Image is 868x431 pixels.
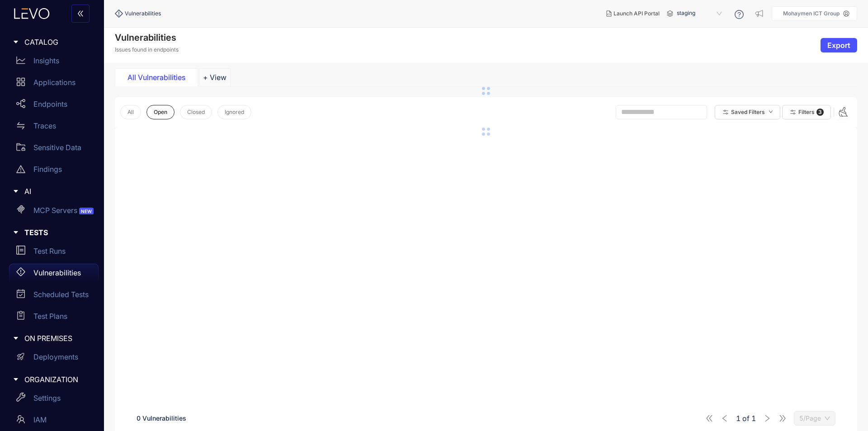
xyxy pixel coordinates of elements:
span: Open [154,109,167,115]
button: Closed [180,105,212,119]
p: Deployments [33,353,78,361]
button: Add tab [199,68,231,86]
a: Traces [9,117,99,138]
div: All Vulnerabilities [123,73,190,81]
span: Closed [187,109,205,115]
p: Scheduled Tests [33,290,89,298]
span: Filters [798,109,815,115]
button: Launch API Portal [599,6,667,21]
span: warning [16,165,25,174]
button: Filters 3 [782,105,831,119]
button: double-left [71,5,90,23]
span: CATALOG [24,38,91,46]
p: Sensitive Data [33,143,81,152]
h4: Vulnerabilities [115,32,179,43]
span: ON PREMISES [24,334,91,342]
span: double-left [77,10,84,18]
span: 5/Page [799,412,830,425]
span: down [769,109,773,114]
button: All [120,105,141,119]
span: All [127,109,134,115]
a: Vulnerabilities [9,264,99,285]
p: Endpoints [33,100,67,108]
span: team [16,415,25,424]
span: Saved Filters [731,109,765,115]
span: NEW [79,208,94,215]
span: caret-right [13,376,19,383]
span: staging [677,6,724,21]
p: Issues found in endpoints [115,47,179,53]
div: AI [5,182,99,201]
span: of [736,414,756,422]
span: AI [24,187,91,195]
a: MCP ServersNEW [9,201,99,223]
a: Deployments [9,348,99,370]
button: Saved Filtersdown [715,105,780,119]
span: caret-right [13,229,19,236]
span: TESTS [24,228,91,237]
a: Test Plans [9,307,99,329]
span: 3 [816,109,824,116]
span: caret-right [13,335,19,341]
button: Open [146,105,175,119]
span: Export [827,41,850,49]
div: TESTS [5,223,99,242]
button: Ignored [217,105,251,119]
a: Findings [9,160,99,182]
div: CATALOG [5,33,99,52]
p: IAM [33,416,47,424]
p: Traces [33,122,56,130]
a: Insights [9,52,99,73]
p: Test Plans [33,312,67,320]
p: Vulnerabilities [33,269,81,277]
span: Vulnerabilities [125,10,161,17]
span: Launch API Portal [613,10,660,17]
p: Applications [33,78,75,86]
span: caret-right [13,39,19,45]
a: Applications [9,73,99,95]
p: Test Runs [33,247,66,255]
span: ORGANIZATION [24,375,91,384]
p: Settings [33,394,61,402]
a: Test Runs [9,242,99,264]
div: ON PREMISES [5,329,99,348]
p: Mohaymen ICT Group [783,10,840,17]
span: 0 Vulnerabilities [137,414,186,422]
span: caret-right [13,188,19,194]
span: Ignored [225,109,244,115]
p: MCP Servers [33,206,95,214]
span: 1 [751,414,756,422]
a: Settings [9,389,99,411]
a: Endpoints [9,95,99,117]
p: Insights [33,57,59,65]
span: 1 [736,414,741,422]
a: Sensitive Data [9,138,99,160]
button: Export [821,38,857,52]
p: Findings [33,165,62,173]
div: ORGANIZATION [5,370,99,389]
a: Scheduled Tests [9,285,99,307]
span: swap [16,121,25,130]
